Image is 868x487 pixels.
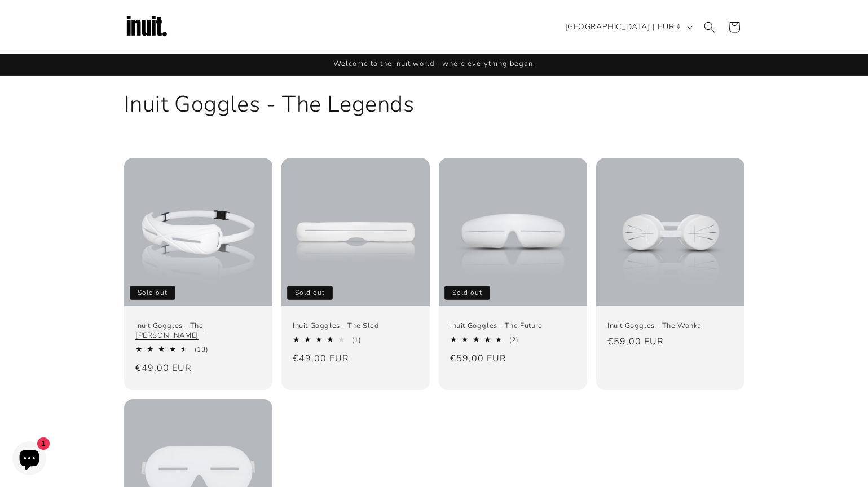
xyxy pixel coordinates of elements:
[607,321,733,331] a: Inuit Goggles - The Wonka
[450,321,576,331] a: Inuit Goggles - The Future
[333,59,535,69] span: Welcome to the Inuit world - where everything began.
[124,5,169,50] img: Inuit Logo
[124,54,744,75] div: Announcement
[558,16,697,38] button: [GEOGRAPHIC_DATA] | EUR €
[565,21,682,33] span: [GEOGRAPHIC_DATA] | EUR €
[135,321,261,340] a: Inuit Goggles - The [PERSON_NAME]
[293,321,418,331] a: Inuit Goggles - The Sled
[9,441,50,478] inbox-online-store-chat: Shopify online store chat
[124,90,744,119] h1: Inuit Goggles - The Legends
[697,15,722,39] summary: Search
